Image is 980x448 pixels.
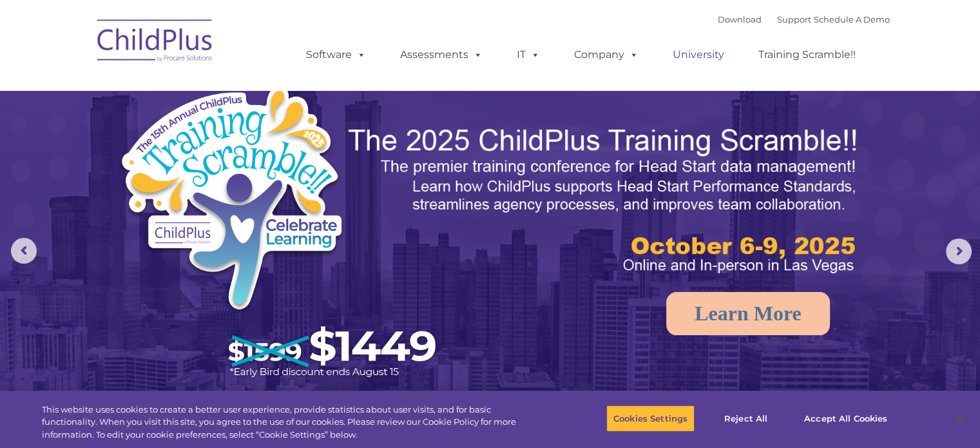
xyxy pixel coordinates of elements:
[777,14,811,24] a: Support
[718,14,762,24] a: Download
[797,405,894,432] button: Accept All Cookies
[606,405,695,432] button: Cookies Settings
[706,405,786,432] button: Reject All
[660,42,737,68] a: University
[42,404,539,442] div: This website uses cookies to create a better user experience, provide statistics about user visit...
[814,14,890,24] a: Schedule A Demo
[179,85,218,95] span: Last name
[666,292,830,335] a: Learn More
[561,42,651,68] a: Company
[179,138,234,148] span: Phone number
[293,42,379,68] a: Software
[718,14,890,24] font: |
[504,42,553,68] a: IT
[91,10,220,75] img: ChildPlus by Procare Solutions
[387,42,495,68] a: Assessments
[745,42,869,68] a: Training Scramble!!
[945,404,974,433] button: Close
